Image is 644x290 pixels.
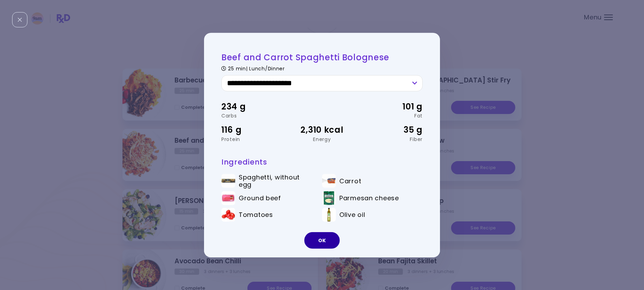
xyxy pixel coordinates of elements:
[339,194,399,202] span: Parmesan cheese
[221,137,288,141] div: Protein
[356,113,423,118] div: Fat
[356,123,423,137] div: 35 g
[12,12,27,27] div: Close
[339,177,361,185] span: Carrot
[221,113,288,118] div: Carbs
[239,194,281,202] span: Ground beef
[288,123,355,137] div: 2,310 kcal
[288,137,355,141] div: Energy
[356,137,423,141] div: Fiber
[339,211,365,219] span: Olive oil
[221,52,423,62] h2: Beef and Carrot Spaghetti Bolognese
[304,232,340,249] button: OK
[221,100,288,113] div: 234 g
[356,100,423,113] div: 101 g
[239,174,312,188] span: Spaghetti, without egg
[221,64,423,71] div: 25 min | Lunch/Dinner
[239,211,273,219] span: Tomatoes
[221,123,288,137] div: 116 g
[221,157,423,166] h3: Ingredients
